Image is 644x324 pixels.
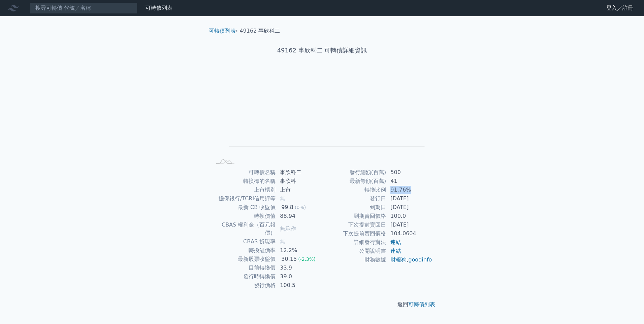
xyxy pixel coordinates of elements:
td: 下次提前賣回日 [322,220,386,229]
td: 41 [386,177,432,186]
td: 轉換比例 [322,186,386,194]
span: 無 [280,195,285,202]
td: 詳細發行辦法 [322,238,386,247]
a: 可轉債列表 [408,301,435,308]
a: 連結 [390,239,401,245]
td: CBAS 權利金（百元報價） [212,220,276,237]
a: 登入／註冊 [601,3,639,13]
td: 財務數據 [322,255,386,264]
td: 33.9 [276,264,322,272]
a: 財報狗 [390,256,407,263]
div: 聊天小工具 [610,292,644,324]
td: 到期日 [322,203,386,212]
td: 可轉債名稱 [212,168,276,177]
g: Chart [223,76,425,157]
td: CBAS 折現率 [212,237,276,246]
td: 目前轉換價 [212,264,276,272]
a: 可轉債列表 [146,5,172,11]
iframe: Chat Widget [610,292,644,324]
a: 可轉債列表 [209,28,236,34]
td: 100.0 [386,212,432,220]
td: 下次提前賣回價格 [322,229,386,238]
a: goodinfo [408,256,432,263]
span: (-2.3%) [298,256,316,262]
td: 100.5 [276,281,322,290]
span: (0%) [295,205,306,210]
td: 88.94 [276,212,322,220]
div: 99.8 [280,203,295,211]
td: 發行日 [322,194,386,203]
td: , [386,255,432,264]
td: 事欣科二 [276,168,322,177]
td: 擔保銀行/TCRI信用評等 [212,194,276,203]
td: 最新餘額(百萬) [322,177,386,186]
td: [DATE] [386,220,432,229]
td: 上市櫃別 [212,186,276,194]
div: 30.15 [280,255,298,263]
p: 返回 [203,300,441,309]
a: 連結 [390,248,401,254]
td: 事欣科 [276,177,322,186]
td: 91.76% [386,186,432,194]
td: 轉換溢價率 [212,246,276,255]
td: 發行時轉換價 [212,272,276,281]
h1: 49162 事欣科二 可轉債詳細資訊 [203,46,441,55]
span: 無 [280,238,285,245]
td: 發行價格 [212,281,276,290]
span: 無承作 [280,226,296,232]
li: 49162 事欣科二 [240,27,280,35]
td: 500 [386,168,432,177]
td: [DATE] [386,194,432,203]
td: 最新股票收盤價 [212,255,276,264]
td: 39.0 [276,272,322,281]
li: › [209,27,238,35]
td: 公開說明書 [322,247,386,255]
td: 最新 CB 收盤價 [212,203,276,212]
td: 12.2% [276,246,322,255]
td: 上市 [276,186,322,194]
td: 104.0604 [386,229,432,238]
td: 到期賣回價格 [322,212,386,220]
td: [DATE] [386,203,432,212]
td: 發行總額(百萬) [322,168,386,177]
td: 轉換標的名稱 [212,177,276,186]
input: 搜尋可轉債 代號／名稱 [30,2,137,14]
td: 轉換價值 [212,212,276,220]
